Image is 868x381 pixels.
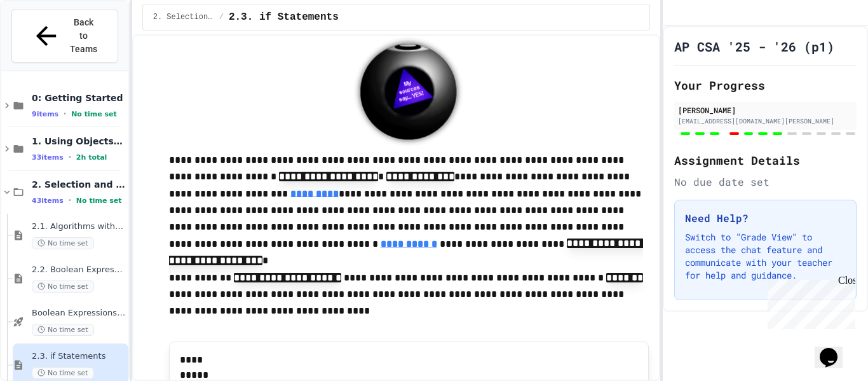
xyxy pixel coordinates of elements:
[69,152,71,162] span: •
[32,351,126,362] span: 2.3. if Statements
[685,211,846,226] h3: Need Help?
[64,109,66,119] span: •
[5,5,88,81] div: Chat with us now!Close
[674,76,857,94] h2: Your Progress
[11,9,118,63] button: Back to Teams
[69,195,71,205] span: •
[32,221,126,232] span: 2.1. Algorithms with Selection and Repetition
[32,92,126,104] span: 0: Getting Started
[229,10,339,25] span: 2.3. if Statements
[32,324,94,336] span: No time set
[76,197,122,205] span: No time set
[674,151,857,169] h2: Assignment Details
[32,197,64,205] span: 43 items
[678,104,853,116] div: [PERSON_NAME]
[32,308,126,319] span: Boolean Expressions - Quiz
[32,237,94,249] span: No time set
[674,38,834,55] h1: AP CSA '25 - '26 (p1)
[32,367,94,379] span: No time set
[219,12,224,22] span: /
[763,275,855,329] iframe: chat widget
[69,16,98,56] span: Back to Teams
[76,153,107,162] span: 2h total
[685,231,846,282] p: Switch to "Grade View" to access the chat feature and communicate with your teacher for help and ...
[32,135,126,147] span: 1. Using Objects and Methods
[678,116,853,126] div: [EMAIL_ADDRESS][DOMAIN_NAME][PERSON_NAME]
[71,110,117,118] span: No time set
[674,174,857,190] div: No due date set
[32,281,94,293] span: No time set
[32,265,126,275] span: 2.2. Boolean Expressions
[32,153,64,162] span: 33 items
[32,110,58,118] span: 9 items
[815,330,855,368] iframe: chat widget
[153,12,214,22] span: 2. Selection and Iteration
[32,179,126,190] span: 2. Selection and Iteration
